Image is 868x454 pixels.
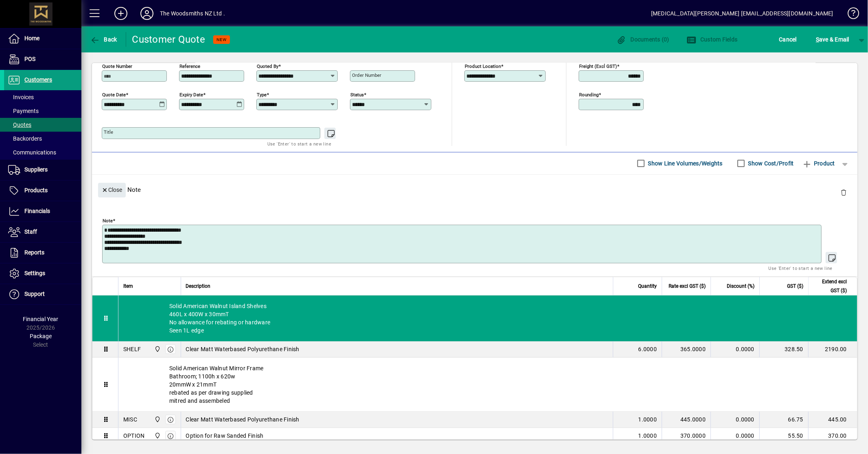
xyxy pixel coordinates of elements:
span: The Woodsmiths [152,345,162,354]
span: Customers [24,76,52,83]
mat-label: Rounding [579,91,599,97]
span: Backorders [8,135,42,142]
span: Staff [24,228,37,235]
a: Settings [4,263,81,284]
div: Solid American Walnut Island Shelves 460L x 400W x 30mmT No allowance for rebating or hardware Se... [118,295,857,341]
div: The Woodsmiths NZ Ltd . [160,7,225,20]
button: Back [88,32,119,47]
span: Products [24,187,48,193]
td: 66.75 [759,412,808,428]
mat-hint: Use 'Enter' to start a new line [267,139,331,148]
label: Show Cost/Profit [747,159,794,167]
td: 2190.00 [808,341,857,358]
button: Delete [834,183,853,202]
span: Back [90,36,117,43]
span: Reports [24,249,44,256]
span: S [816,36,819,43]
span: 1.0000 [638,432,657,440]
span: POS [24,56,35,62]
span: Close [101,183,122,197]
td: 328.50 [759,341,808,358]
span: Financials [24,208,50,214]
a: Backorders [4,132,81,146]
mat-label: Quote number [102,63,132,69]
span: Quotes [8,122,31,128]
div: 365.0000 [667,345,706,353]
span: Invoices [8,94,34,100]
span: Product [802,157,835,170]
button: Profile [134,6,160,21]
td: 0.0000 [711,412,759,428]
span: Home [24,35,39,41]
span: Suppliers [24,166,48,173]
div: Solid American Walnut Mirror Frame Bathroom; 1100h x 620w 20mmW x 21mmT rebated as per drawing su... [118,358,857,411]
td: 445.00 [808,412,857,428]
mat-label: Freight (excl GST) [579,63,617,69]
span: The Woodsmiths [152,415,162,424]
span: Item [123,282,133,291]
div: 445.0000 [667,415,706,424]
mat-label: Quote date [102,91,126,97]
button: Save & Email [812,32,853,47]
mat-label: Note [103,217,113,223]
button: Documents (0) [614,32,671,47]
span: Financial Year [23,316,59,322]
td: 55.50 [759,428,808,444]
button: Product [798,156,839,171]
span: GST ($) [787,282,803,291]
td: 370.00 [808,428,857,444]
span: The Woodsmiths [152,431,162,440]
a: Invoices [4,90,81,104]
span: Cancel [779,33,797,46]
button: Add [108,6,134,21]
mat-label: Type [257,91,267,97]
span: Package [30,333,52,339]
div: MISC [123,415,137,424]
a: Staff [4,222,81,242]
app-page-header-button: Close [96,186,128,193]
span: Payments [8,108,39,114]
a: POS [4,49,81,70]
span: Documents (0) [617,36,669,43]
mat-label: Product location [465,63,501,69]
a: Suppliers [4,160,81,180]
td: 0.0000 [711,341,759,358]
span: Description [186,282,211,291]
span: Option for Raw Sanded Finish [186,432,264,440]
span: Settings [24,270,45,276]
span: Quantity [638,282,657,291]
span: 1.0000 [638,415,657,424]
div: [MEDICAL_DATA][PERSON_NAME] [EMAIL_ADDRESS][DOMAIN_NAME] [651,7,833,20]
span: Rate excl GST ($) [669,282,706,291]
a: Reports [4,243,81,263]
button: Close [98,183,126,198]
span: ave & Email [816,33,849,46]
span: Communications [8,149,56,156]
button: Custom Fields [684,32,740,47]
td: 0.0000 [711,428,759,444]
a: Financials [4,201,81,222]
div: OPTION [123,432,145,440]
span: Discount (%) [727,282,754,291]
mat-label: Quoted by [257,63,278,69]
a: Quotes [4,118,81,132]
div: 370.0000 [667,432,706,440]
span: 6.0000 [638,345,657,353]
a: Support [4,284,81,304]
a: Payments [4,104,81,118]
a: Home [4,28,81,49]
mat-label: Expiry date [179,91,203,97]
span: Clear Matt Waterbased Polyurethane Finish [186,415,300,424]
div: Customer Quote [132,33,206,46]
label: Show Line Volumes/Weights [647,159,723,167]
span: Extend excl GST ($) [813,277,847,295]
span: NEW [216,37,227,42]
a: Knowledge Base [842,2,858,28]
div: Note [92,175,857,204]
mat-label: Reference [179,63,200,69]
span: Support [24,291,45,297]
mat-label: Order number [352,72,381,78]
a: Communications [4,146,81,159]
span: Clear Matt Waterbased Polyurethane Finish [186,345,300,353]
app-page-header-button: Delete [834,189,853,196]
